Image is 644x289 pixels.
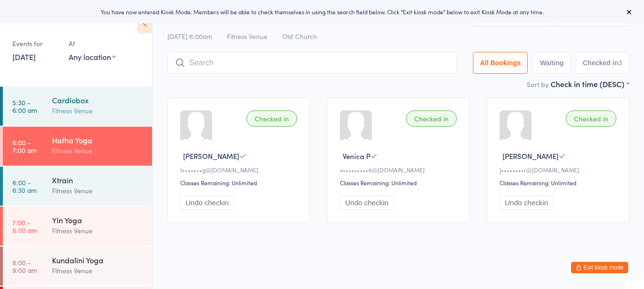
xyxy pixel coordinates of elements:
div: Fitness Venue [52,225,144,236]
div: Classes Remaining: Unlimited [500,179,619,187]
button: Exit kiosk mode [571,262,628,273]
div: Any location [69,51,116,62]
div: Cardiobox [52,95,144,105]
span: [DATE] 6:00am [167,31,212,41]
button: Undo checkin [340,195,394,210]
div: Fitness Venue [52,265,144,276]
button: Undo checkin [500,195,553,210]
div: Fitness Venue [52,105,144,116]
span: [PERSON_NAME] [183,151,239,161]
div: Events for [12,36,59,51]
a: 6:00 -6:30 amXtrainFitness Venue [3,167,152,206]
button: Undo checkin [180,195,234,210]
span: Old Church [282,31,317,41]
a: 6:00 -7:00 amHatha YogaFitness Venue [3,127,152,166]
button: Waiting [532,52,571,74]
div: Checked in [406,110,457,127]
div: v•••••••••6@[DOMAIN_NAME] [340,166,460,174]
div: t•••••••g@[DOMAIN_NAME] [180,166,300,174]
div: Check in time (DESC) [551,79,629,89]
div: Fitness Venue [52,185,144,196]
time: 5:30 - 6:00 am [12,99,37,114]
div: Fitness Venue [52,145,144,156]
div: At [69,36,116,51]
label: Sort by [527,80,549,89]
div: Classes Remaining: Unlimited [180,179,300,187]
span: [PERSON_NAME] [502,151,559,161]
div: Yin Yoga [52,215,144,225]
time: 6:00 - 7:00 am [12,139,37,154]
div: Kundalini Yoga [52,255,144,265]
div: You have now entered Kiosk Mode. Members will be able to check themselves in using the search fie... [15,8,629,16]
div: Hatha Yoga [52,135,144,145]
div: Xtrain [52,175,144,185]
time: 6:00 - 6:30 am [12,179,37,194]
time: 7:00 - 8:00 am [12,219,37,234]
div: J••••••••r@[DOMAIN_NAME] [500,166,619,174]
a: 8:00 -9:00 amKundalini YogaFitness Venue [3,247,152,286]
time: 8:00 - 9:00 am [12,259,37,274]
button: All Bookings [473,52,528,74]
span: Fitness Venue [227,31,267,41]
input: Search [167,52,457,74]
span: Venica P [343,151,370,161]
div: 3 [618,59,622,67]
a: 7:00 -8:00 amYin YogaFitness Venue [3,207,152,246]
div: Classes Remaining: Unlimited [340,179,460,187]
div: Checked in [566,110,616,127]
div: Checked in [246,110,297,127]
button: Checked in3 [576,52,630,74]
a: 5:30 -6:00 amCardioboxFitness Venue [3,87,152,126]
a: [DATE] [12,51,36,62]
